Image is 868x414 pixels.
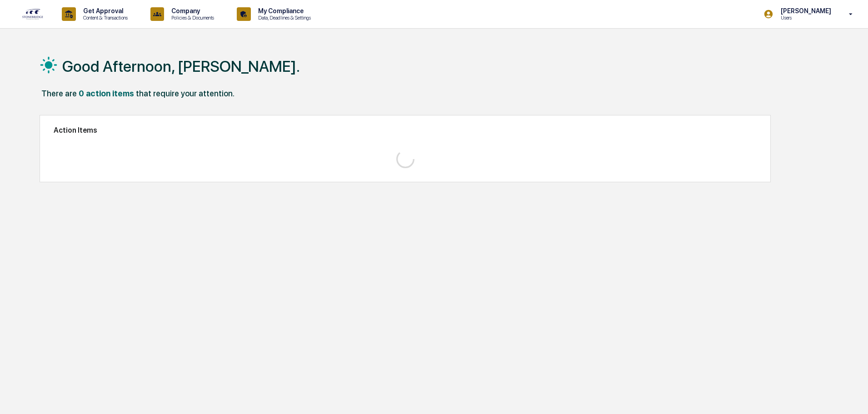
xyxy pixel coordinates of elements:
[62,57,300,75] h1: Good Afternoon, [PERSON_NAME].
[76,7,132,15] p: Get Approval
[164,7,219,15] p: Company
[41,89,77,98] div: There are
[54,126,757,135] h2: Action Items
[251,7,315,15] p: My Compliance
[773,7,836,15] p: [PERSON_NAME]
[79,89,134,98] div: 0 action items
[773,15,836,21] p: Users
[164,15,219,21] p: Policies & Documents
[76,15,132,21] p: Content & Transactions
[136,89,234,98] div: that require your attention.
[251,15,315,21] p: Data, Deadlines & Settings
[22,8,44,20] img: logo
